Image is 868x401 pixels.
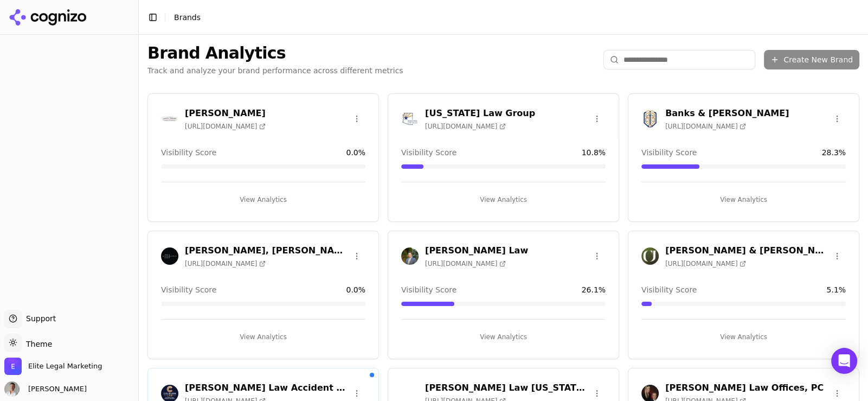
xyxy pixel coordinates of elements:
img: Bishop, Del Vecchio & Beeks Law Office [161,247,178,265]
span: Visibility Score [161,147,216,158]
img: Elite Legal Marketing [4,358,22,375]
img: Cannon Law [401,247,419,265]
img: Aaron Herbert [161,110,178,128]
button: View Analytics [161,328,365,346]
span: 28.3 % [822,147,846,158]
span: Brands [174,13,201,22]
h3: [PERSON_NAME] Law [US_STATE] [MEDICAL_DATA] [425,381,588,394]
h1: Brand Analytics [147,43,403,63]
span: 0.0 % [346,284,365,295]
img: Arizona Law Group [401,110,419,128]
span: Support [22,313,56,324]
span: [URL][DOMAIN_NAME] [425,259,506,268]
button: View Analytics [401,328,606,346]
button: View Analytics [401,191,606,208]
span: [URL][DOMAIN_NAME] [665,122,746,131]
span: [URL][DOMAIN_NAME] [185,259,266,268]
button: Open organization switcher [4,358,102,375]
span: 10.8 % [582,147,606,158]
span: Visibility Score [161,284,216,295]
h3: [PERSON_NAME] Law [425,244,528,257]
nav: breadcrumb [174,12,838,23]
button: View Analytics [641,328,846,346]
span: [PERSON_NAME] [24,384,87,394]
span: Elite Legal Marketing [28,361,102,371]
span: 5.1 % [826,284,846,295]
span: [URL][DOMAIN_NAME] [185,122,266,131]
img: Eric Bersano [4,381,20,397]
h3: [PERSON_NAME] & [PERSON_NAME] [665,244,828,257]
p: Track and analyze your brand performance across different metrics [147,65,403,76]
span: Visibility Score [641,284,697,295]
span: 26.1 % [582,284,606,295]
button: Open user button [4,381,87,397]
span: Visibility Score [401,147,456,158]
img: Cohen & Jaffe [641,247,659,265]
h3: [US_STATE] Law Group [425,107,535,120]
span: 0.0 % [346,147,365,158]
span: [URL][DOMAIN_NAME] [425,122,506,131]
h3: Banks & [PERSON_NAME] [665,107,789,120]
img: Banks & Brower [641,110,659,128]
span: Visibility Score [641,147,697,158]
span: [URL][DOMAIN_NAME] [665,259,746,268]
span: Theme [22,340,52,348]
button: View Analytics [641,191,846,208]
h3: [PERSON_NAME] Law Accident & Injury Lawyers [185,381,348,394]
h3: [PERSON_NAME], [PERSON_NAME] & [PERSON_NAME] Law Office [185,244,348,257]
span: Visibility Score [401,284,456,295]
h3: [PERSON_NAME] Law Offices, PC [665,381,824,394]
h3: [PERSON_NAME] [185,107,266,120]
button: View Analytics [161,191,365,208]
div: Open Intercom Messenger [831,348,857,374]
